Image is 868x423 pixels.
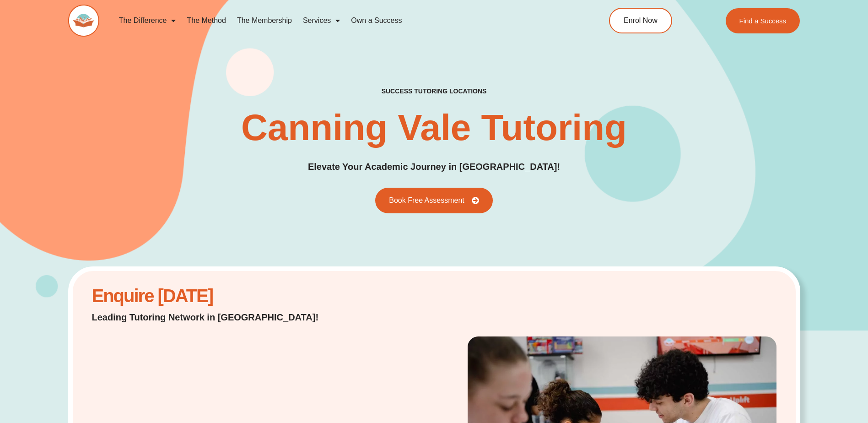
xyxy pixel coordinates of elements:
h2: Enquire [DATE] [92,290,342,302]
span: Book Free Assessment [389,197,464,204]
span: Find a Success [739,17,787,24]
a: The Method [181,10,231,31]
a: Enrol Now [609,8,672,33]
a: Find a Success [726,8,800,33]
h2: success tutoring locations [382,87,487,95]
h1: Canning Vale Tutoring [241,109,627,146]
a: Book Free Assessment [375,188,493,213]
p: Elevate Your Academic Journey in [GEOGRAPHIC_DATA]! [308,160,560,174]
a: Services [297,10,345,31]
a: The Membership [232,10,297,31]
nav: Menu [113,10,567,31]
a: Own a Success [345,10,407,31]
p: Leading Tutoring Network in [GEOGRAPHIC_DATA]! [92,311,342,324]
a: The Difference [113,10,182,31]
span: Enrol Now [624,17,658,24]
